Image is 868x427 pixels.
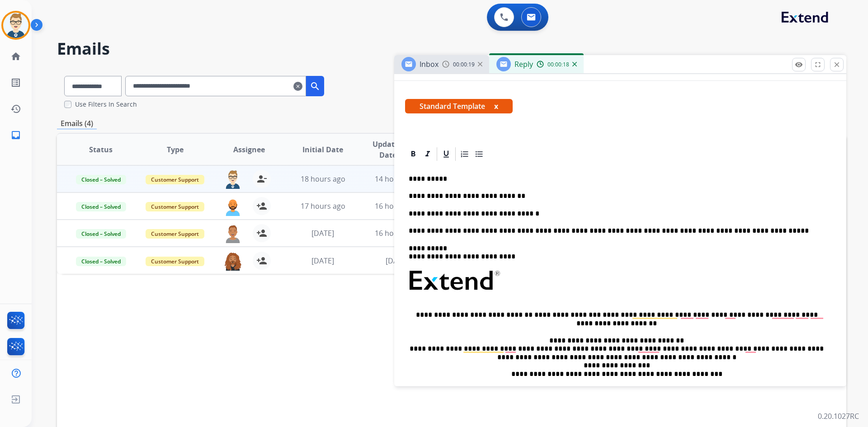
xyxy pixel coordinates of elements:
mat-icon: search [310,81,321,92]
span: 00:00:19 [453,61,475,68]
div: Underline [439,147,453,161]
span: Updated Date [368,139,409,160]
span: [DATE] [311,256,334,266]
button: x [494,101,498,112]
span: Closed – Solved [76,257,126,266]
span: Type [167,144,184,155]
mat-icon: clear [293,81,302,92]
div: Ordered List [458,147,472,161]
span: [DATE] [386,256,408,266]
span: 14 hours ago [375,174,420,184]
mat-icon: remove_red_eye [795,61,803,69]
span: 00:00:18 [547,61,569,68]
span: Closed – Solved [76,202,126,211]
span: Standard Template [405,99,513,113]
img: avatar [3,13,28,38]
span: 17 hours ago [301,201,345,211]
span: 16 hours ago [375,201,420,211]
span: [DATE] [311,228,334,238]
mat-icon: home [10,51,21,62]
span: 18 hours ago [301,174,345,184]
span: Customer Support [146,229,204,239]
mat-icon: inbox [10,130,21,141]
span: Closed – Solved [76,229,126,239]
div: Bold [406,147,420,161]
mat-icon: history [10,103,21,114]
img: agent-avatar [224,252,242,271]
mat-icon: close [833,61,841,69]
mat-icon: fullscreen [814,61,822,69]
span: Closed – Solved [76,175,126,184]
span: Customer Support [146,202,204,211]
span: 16 hours ago [375,228,420,238]
span: Inbox [420,59,439,69]
mat-icon: list_alt [10,77,21,88]
mat-icon: person_add [256,201,267,211]
p: 0.20.1027RC [818,411,859,422]
span: Customer Support [146,175,204,184]
span: Reply [514,59,533,69]
mat-icon: person_add [256,255,267,266]
span: Initial Date [302,144,343,155]
mat-icon: person_add [256,228,267,239]
div: Bullet List [472,147,486,161]
span: Assignee [233,144,265,155]
img: agent-avatar [224,170,242,189]
span: Customer Support [146,257,204,266]
p: Emails (4) [57,118,97,129]
label: Use Filters In Search [75,100,137,109]
mat-icon: person_remove [256,174,267,184]
h2: Emails [57,40,846,58]
span: Status [89,144,113,155]
img: agent-avatar [224,197,242,216]
img: agent-avatar [224,224,242,243]
div: Italic [421,147,434,161]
